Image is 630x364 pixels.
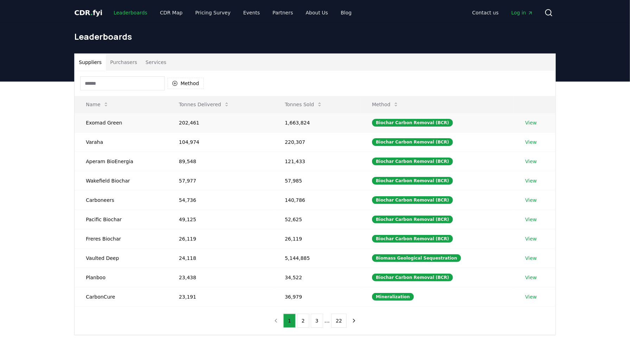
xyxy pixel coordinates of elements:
div: Biochar Carbon Removal (BCR) [372,196,453,204]
button: 2 [297,314,309,328]
td: 34,522 [273,268,361,287]
a: View [525,119,537,126]
div: Biochar Carbon Removal (BCR) [372,216,453,223]
td: Freres Biochar [75,229,168,248]
a: Leaderboards [108,6,153,19]
button: 3 [311,314,323,328]
a: View [525,158,537,165]
td: 23,191 [168,287,273,306]
a: CDR Map [155,6,188,19]
a: View [525,255,537,262]
nav: Main [108,6,357,19]
a: Blog [335,6,357,19]
nav: Main [467,6,539,19]
a: View [525,216,537,223]
td: 202,461 [168,113,273,132]
li: ... [325,317,330,325]
td: 23,438 [168,268,273,287]
td: Varaha [75,132,168,152]
div: Biochar Carbon Removal (BCR) [372,158,453,165]
td: 26,119 [168,229,273,248]
button: Suppliers [75,54,106,71]
a: View [525,197,537,204]
div: Biochar Carbon Removal (BCR) [372,177,453,185]
div: Mineralization [372,293,414,301]
div: Biochar Carbon Removal (BCR) [372,138,453,146]
h1: Leaderboards [74,31,556,42]
td: 24,118 [168,248,273,268]
td: 89,548 [168,152,273,171]
a: View [525,293,537,300]
button: Services [141,54,171,71]
div: Biochar Carbon Removal (BCR) [372,119,453,127]
td: 26,119 [273,229,361,248]
button: Tonnes Delivered [173,97,235,111]
a: View [525,139,537,146]
button: Method [366,97,405,111]
td: Aperam BioEnergia [75,152,168,171]
button: 22 [331,314,347,328]
td: Planboo [75,268,168,287]
a: CDR.fyi [74,8,102,18]
button: next page [348,314,360,328]
span: Log in [511,9,533,16]
td: 57,977 [168,171,273,190]
td: 1,663,824 [273,113,361,132]
span: CDR fyi [74,8,102,17]
td: 57,985 [273,171,361,190]
td: Pacific Biochar [75,210,168,229]
a: View [525,177,537,184]
td: Carboneers [75,190,168,210]
td: CarbonCure [75,287,168,306]
button: Name [80,97,114,111]
a: Log in [506,6,539,19]
td: Exomad Green [75,113,168,132]
div: Biochar Carbon Removal (BCR) [372,235,453,243]
a: Events [238,6,265,19]
button: Method [168,78,204,89]
td: 220,307 [273,132,361,152]
td: 5,144,885 [273,248,361,268]
button: Purchasers [106,54,141,71]
a: View [525,274,537,281]
div: Biochar Carbon Removal (BCR) [372,274,453,281]
button: 1 [283,314,296,328]
a: About Us [300,6,334,19]
div: Biomass Geological Sequestration [372,254,461,262]
td: 52,625 [273,210,361,229]
td: 121,433 [273,152,361,171]
a: View [525,235,537,242]
td: 36,979 [273,287,361,306]
td: Vaulted Deep [75,248,168,268]
td: Wakefield Biochar [75,171,168,190]
span: . [90,8,93,17]
a: Partners [267,6,299,19]
button: Tonnes Sold [279,97,328,111]
td: 54,736 [168,190,273,210]
a: Pricing Survey [190,6,236,19]
td: 140,786 [273,190,361,210]
a: Contact us [467,6,504,19]
td: 49,125 [168,210,273,229]
td: 104,974 [168,132,273,152]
